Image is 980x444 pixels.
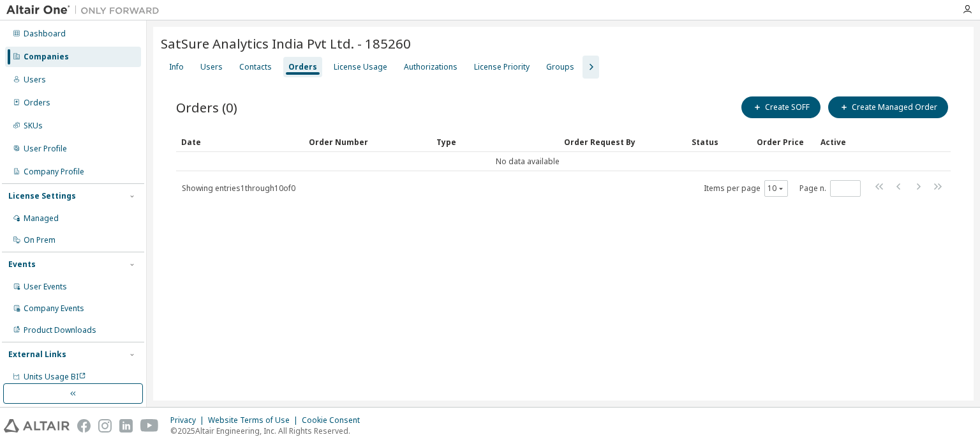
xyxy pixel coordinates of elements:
[24,29,66,39] div: Dashboard
[169,62,184,72] div: Info
[8,349,66,360] div: External Links
[474,62,530,72] div: License Priority
[692,132,746,152] div: Status
[24,52,69,62] div: Companies
[176,152,879,171] td: No data available
[170,415,208,425] div: Privacy
[140,419,159,433] img: youtube.svg
[170,425,367,436] p: © 2025 Altair Engineering, Inc. All Rights Reserved.
[8,259,36,270] div: Events
[24,235,56,245] div: On Prem
[181,132,299,152] div: Date
[4,419,70,433] img: altair_logo.svg
[309,132,426,152] div: Order Number
[828,96,948,118] button: Create Managed Order
[564,132,681,152] div: Order Request By
[24,98,50,108] div: Orders
[24,213,59,224] div: Managed
[98,419,112,433] img: instagram.svg
[768,183,785,194] button: 10
[436,132,554,152] div: Type
[704,180,788,197] span: Items per page
[8,191,76,201] div: License Settings
[6,4,166,17] img: Altair One
[288,62,317,72] div: Orders
[24,325,96,335] div: Product Downloads
[182,183,295,194] span: Showing entries 1 through 10 of 0
[24,371,86,382] span: Units Usage BI
[799,180,861,197] span: Page n.
[24,75,46,85] div: Users
[161,34,411,52] span: SatSure Analytics India Pvt Ltd. - 185260
[546,62,574,72] div: Groups
[24,303,84,314] div: Company Events
[820,132,874,152] div: Active
[404,62,457,72] div: Authorizations
[24,121,43,131] div: SKUs
[119,419,133,433] img: linkedin.svg
[302,415,367,425] div: Cookie Consent
[208,415,302,425] div: Website Terms of Use
[176,98,237,116] span: Orders (0)
[24,167,84,177] div: Company Profile
[77,419,91,433] img: facebook.svg
[334,62,387,72] div: License Usage
[741,96,820,118] button: Create SOFF
[200,62,223,72] div: Users
[239,62,272,72] div: Contacts
[24,282,67,292] div: User Events
[24,144,67,154] div: User Profile
[757,132,810,152] div: Order Price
